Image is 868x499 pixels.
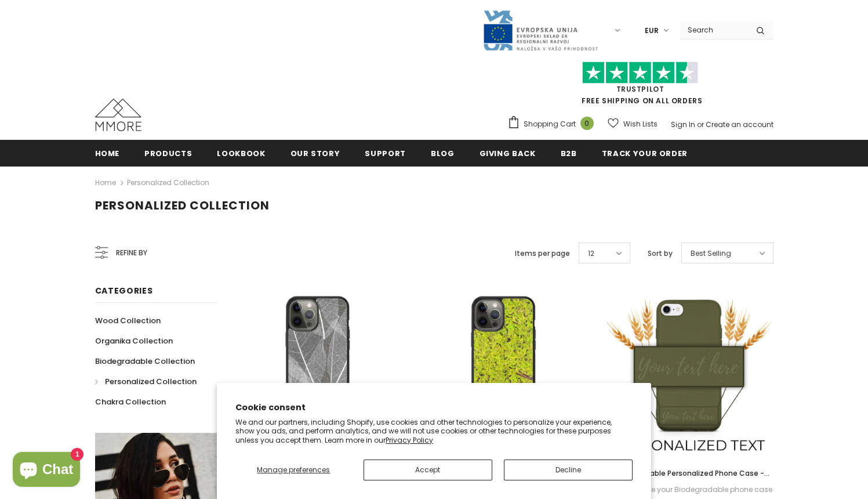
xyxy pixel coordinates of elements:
[580,117,594,130] span: 0
[582,62,698,84] img: Trust Pilot Stars
[605,467,773,480] a: Biodegradable Personalized Phone Case - Olive Green
[290,140,340,166] a: Our Story
[235,460,351,480] button: Manage preferences
[95,335,173,346] span: Organika Collection
[144,140,192,166] a: Products
[95,285,153,296] span: Categories
[691,248,731,259] span: Best Selling
[561,140,577,166] a: B2B
[95,356,195,367] span: Biodegradable Collection
[127,178,209,187] a: Personalized Collection
[95,371,197,392] a: Personalized Collection
[616,84,664,94] a: Trustpilot
[681,21,747,38] input: Search Site
[116,247,147,259] span: Refine by
[706,120,773,129] a: Create an account
[507,115,600,133] a: Shopping Cart 0
[602,140,688,166] a: Track your order
[431,148,455,159] span: Blog
[217,140,265,166] a: Lookbook
[697,120,704,129] span: or
[290,148,340,159] span: Our Story
[95,140,120,166] a: Home
[588,248,594,259] span: 12
[95,99,141,131] img: MMORE Cases
[95,331,173,351] a: Organika Collection
[95,351,195,371] a: Biodegradable Collection
[257,465,330,475] span: Manage preferences
[602,148,688,159] span: Track your order
[608,114,658,134] a: Wish Lists
[482,9,598,52] img: Javni Razpis
[524,118,576,130] span: Shopping Cart
[515,248,570,259] label: Items per page
[95,315,161,326] span: Wood Collection
[95,396,166,407] span: Chakra Collection
[480,148,536,159] span: Giving back
[235,402,633,414] h2: Cookie consent
[648,248,673,259] label: Sort by
[144,148,192,159] span: Products
[645,25,659,37] span: EUR
[105,376,197,387] span: Personalized Collection
[431,140,455,166] a: Blog
[217,148,265,159] span: Lookbook
[95,392,166,412] a: Chakra Collection
[95,148,120,159] span: Home
[364,460,492,480] button: Accept
[480,140,536,166] a: Giving back
[507,67,773,106] span: FREE SHIPPING ON ALL ORDERS
[386,435,433,445] a: Privacy Policy
[95,176,116,190] a: Home
[95,310,161,331] a: Wood Collection
[365,148,406,159] span: support
[561,148,577,159] span: B2B
[235,418,633,445] p: We and our partners, including Shopify, use cookies and other technologies to personalize your ex...
[9,452,83,490] inbox-online-store-chat: Shopify online store chat
[623,118,658,130] span: Wish Lists
[95,197,270,214] span: Personalized Collection
[504,460,633,480] button: Decline
[671,120,695,129] a: Sign In
[365,140,406,166] a: support
[482,25,598,35] a: Javni Razpis
[613,468,769,491] span: Biodegradable Personalized Phone Case - Olive Green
